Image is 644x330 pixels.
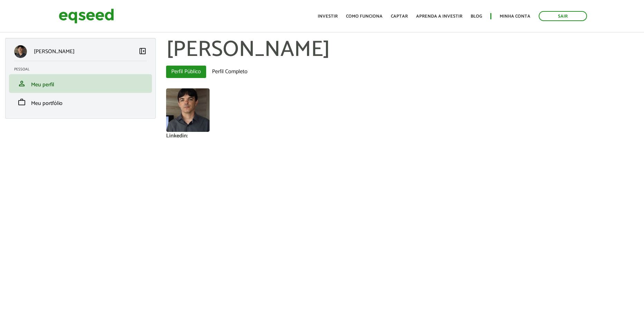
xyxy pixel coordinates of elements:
a: workMeu portfólio [14,98,147,106]
img: Foto de Jonas Gibbon Costa [166,88,210,132]
span: work [18,98,26,106]
span: Meu portfólio [31,99,63,108]
li: Meu portfólio [9,93,152,111]
a: personMeu perfil [14,79,147,88]
span: person [18,79,26,88]
li: Meu perfil [9,74,152,93]
h1: [PERSON_NAME] [166,38,639,62]
a: Como funciona [346,14,383,19]
span: left_panel_close [138,47,147,55]
span: : [187,131,188,140]
a: Blog [471,14,482,19]
span: Meu perfil [31,80,54,89]
a: Perfil Público [166,66,206,78]
a: Captar [391,14,408,19]
a: Investir [318,14,338,19]
div: Linkedin [166,133,189,139]
a: Ver perfil do usuário. [166,88,210,132]
p: [PERSON_NAME] [34,48,75,55]
a: Sair [539,11,587,21]
a: Minha conta [500,14,530,19]
a: Colapsar menu [138,47,147,57]
h2: Pessoal [14,67,152,71]
a: Perfil Completo [207,66,253,78]
img: EqSeed [59,7,114,25]
a: Aprenda a investir [416,14,462,19]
